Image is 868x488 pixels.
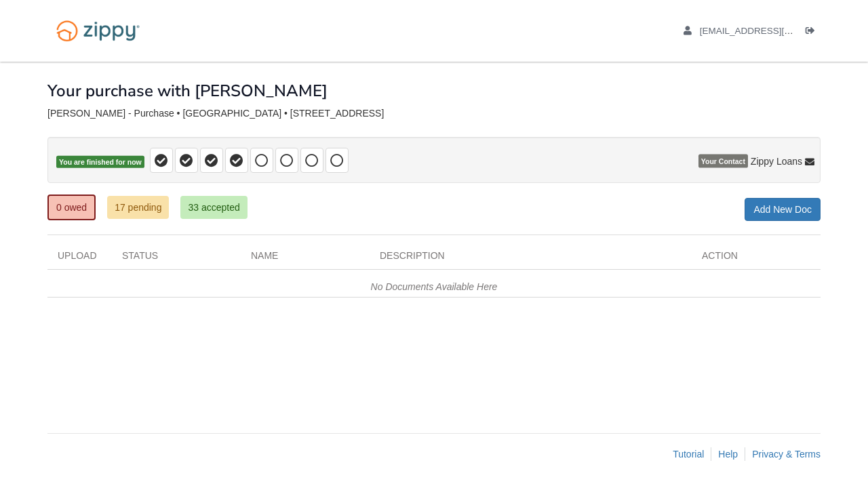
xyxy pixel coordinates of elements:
h1: Your purchase with [PERSON_NAME] [47,82,328,100]
span: gjohnathan0809@gmail.com [700,26,855,36]
a: edit profile [684,26,855,39]
a: 33 accepted [180,196,247,219]
span: Zippy Loans [751,155,802,168]
a: Log out [806,26,821,39]
div: Upload [47,249,112,269]
div: Action [692,249,821,269]
span: Your Contact [698,155,748,168]
div: Description [370,249,692,269]
em: No Documents Available Here [371,281,498,292]
div: Name [241,249,370,269]
a: Add New Doc [745,198,821,221]
span: You are finished for now [56,156,144,169]
img: Logo [47,14,149,48]
div: [PERSON_NAME] - Purchase • [GEOGRAPHIC_DATA] • [STREET_ADDRESS] [47,108,821,119]
a: Privacy & Terms [752,449,821,460]
a: Help [718,449,738,460]
a: 17 pending [107,196,169,219]
a: Tutorial [673,449,704,460]
a: 0 owed [47,195,96,220]
div: Status [112,249,241,269]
